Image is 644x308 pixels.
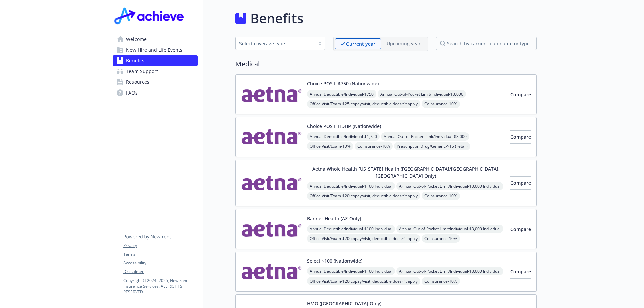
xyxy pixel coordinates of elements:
a: FAQs [113,87,198,98]
a: Privacy [123,243,197,249]
button: Compare [510,88,531,101]
a: Accessibility [123,260,197,266]
a: New Hire and Life Events [113,45,198,55]
span: Annual Out-of-Pocket Limit/Individual - $3,000 Individual [396,182,503,190]
p: Current year [346,40,375,47]
span: Annual Deductible/Individual - $100 Individual [307,267,395,275]
button: Select $100 (Nationwide) [307,257,362,264]
span: Compare [510,180,531,186]
button: HMO ([GEOGRAPHIC_DATA] Only) [307,300,381,307]
img: Aetna Inc carrier logo [241,123,302,151]
a: Terms [123,251,197,257]
img: Aetna Inc carrier logo [241,215,302,243]
span: Coinsurance - 10% [422,100,460,108]
span: Benefits [126,55,144,66]
h1: Benefits [250,8,303,28]
span: Annual Out-of-Pocket Limit/Individual - $3,000 Individual [396,225,503,233]
span: Welcome [126,34,147,45]
img: Aetna Inc carrier logo [241,165,302,201]
span: Annual Out-of-Pocket Limit/Individual - $3,000 Individual [396,267,503,275]
button: Compare [510,130,531,144]
span: Office Visit/Exam - $20 copay/visit, deductible doesn't apply [307,234,420,243]
span: Office Visit/Exam - $20 copay/visit, deductible doesn't apply [307,277,420,285]
span: Annual Deductible/Individual - $750 [307,90,376,98]
span: Upcoming year [381,38,426,49]
span: Annual Deductible/Individual - $100 Individual [307,225,395,233]
span: Compare [510,268,531,275]
img: Aetna Inc carrier logo [241,257,302,286]
a: Team Support [113,66,198,77]
button: Choice POS II HDHP (Nationwide) [307,123,381,130]
span: Resources [126,77,149,87]
span: New Hire and Life Events [126,45,182,55]
img: Aetna Inc carrier logo [241,80,302,109]
button: Choice POS II $750 (Nationwide) [307,80,379,87]
span: Compare [510,226,531,232]
a: Disclaimer [123,269,197,275]
span: Team Support [126,66,158,77]
span: Office Visit/Exam - $20 copay/visit, deductible doesn't apply [307,192,420,200]
button: Banner Health (AZ Only) [307,215,361,222]
span: Office Visit/Exam - $25 copay/visit, deductible doesn't apply [307,100,420,108]
span: Annual Deductible/Individual - $100 Individual [307,182,395,190]
span: Compare [510,91,531,98]
button: Compare [510,176,531,190]
a: Benefits [113,55,198,66]
span: Compare [510,134,531,140]
span: Coinsurance - 10% [355,142,393,150]
p: Upcoming year [387,40,421,47]
h2: Medical [235,59,537,69]
span: Prescription Drug/Generic - $15 (retail) [394,142,470,150]
span: Coinsurance - 10% [422,234,460,243]
p: Copyright © 2024 - 2025 , Newfront Insurance Services, ALL RIGHTS RESERVED [123,278,197,295]
span: Coinsurance - 10% [422,277,460,285]
span: FAQs [126,87,138,98]
button: Compare [510,265,531,279]
a: Resources [113,77,198,87]
a: Welcome [113,34,198,45]
span: Annual Out-of-Pocket Limit/Individual - $3,000 [378,90,466,98]
span: Coinsurance - 10% [422,192,460,200]
span: Annual Out-of-Pocket Limit/Individual - $3,000 [381,132,469,141]
button: Aetna Whole Health [US_STATE] Health ([GEOGRAPHIC_DATA]/[GEOGRAPHIC_DATA], [GEOGRAPHIC_DATA] Only) [307,165,505,179]
span: Annual Deductible/Individual - $1,750 [307,132,380,141]
button: Compare [510,223,531,236]
span: Office Visit/Exam - 10% [307,142,353,150]
input: search by carrier, plan name or type [436,37,537,50]
div: Select coverage type [239,40,312,47]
